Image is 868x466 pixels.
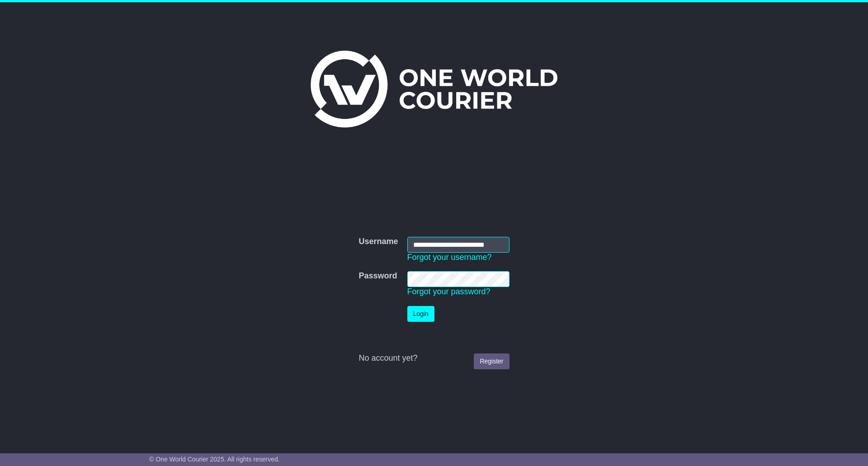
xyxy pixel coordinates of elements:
label: Password [359,271,397,281]
label: Username [359,237,398,247]
span: © One World Courier 2025. All rights reserved. [149,456,280,463]
div: No account yet? [359,353,509,363]
a: Forgot your password? [407,287,491,296]
a: Register [474,353,509,369]
button: Login [407,306,434,322]
img: One World [311,51,557,127]
a: Forgot your username? [407,253,492,262]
